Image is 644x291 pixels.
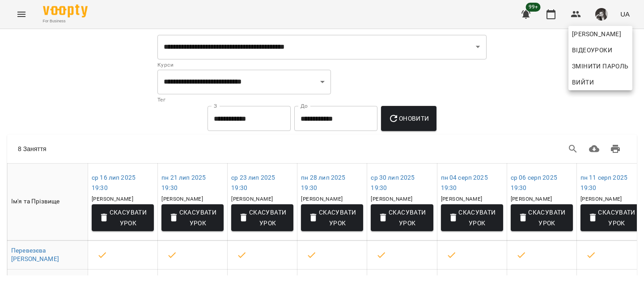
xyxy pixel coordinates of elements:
button: Вийти [568,74,632,90]
span: [PERSON_NAME] [572,29,629,39]
a: [PERSON_NAME] [568,26,632,42]
a: Відеоуроки [568,42,616,58]
span: Змінити пароль [572,61,629,72]
a: Змінити пароль [568,58,632,74]
span: Вийти [572,77,594,88]
span: Відеоуроки [572,45,612,55]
